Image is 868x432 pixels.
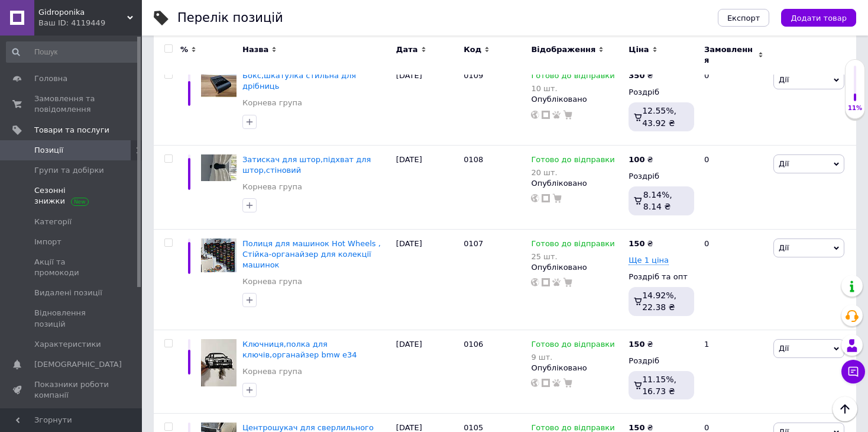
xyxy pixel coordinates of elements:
div: Опубліковано [531,363,623,373]
span: 11.15%, 16.73 ₴ [642,375,676,396]
div: Роздріб [629,171,694,182]
span: Дії [779,344,789,353]
span: Ціна [629,44,649,55]
button: Наверх [833,396,857,421]
div: 25 шт. [531,252,614,261]
button: Експорт [718,9,770,27]
div: 20 шт. [531,168,614,177]
span: 0106 [464,340,483,349]
div: 11% [846,104,864,112]
span: Характеристики [34,339,101,350]
div: 1 [697,330,770,414]
span: Відображення [531,44,595,55]
span: 0108 [464,155,483,164]
div: [DATE] [393,62,461,146]
div: 9 шт. [531,353,614,362]
span: Видалені позиції [34,288,102,298]
a: Корнева група [242,366,302,377]
span: Імпорт [34,237,61,247]
span: Замовлення [704,44,755,66]
button: Додати товар [781,9,856,27]
span: Експорт [727,14,760,22]
span: Додати товар [791,14,847,22]
div: ₴ [629,70,653,81]
img: Полка для машинок Hot Wheels, Стойка-органайзер для коллекции машинок [201,238,237,272]
span: Готово до відправки [531,239,614,252]
a: Затискач для штор,підхват для штор,стіновий [242,155,371,175]
div: Роздріб [629,356,694,366]
div: ₴ [629,154,653,165]
div: 0 [697,145,770,229]
div: Роздріб [629,87,694,98]
span: Позиції [34,145,63,156]
span: Показники роботи компанії [34,379,109,401]
div: [DATE] [393,229,461,330]
span: Категорії [34,217,72,227]
button: Чат з покупцем [841,360,865,383]
span: Готово до відправки [531,340,614,352]
div: Ваш ID: 4119449 [38,18,142,28]
span: Gidroponika [38,7,127,18]
span: Головна [34,73,67,84]
b: 150 [629,239,644,248]
img: Бокс,ушка стильная для мелочей [201,70,237,97]
span: Дії [779,159,789,168]
span: 14.92%, 22.38 ₴ [642,291,676,312]
div: 10 шт. [531,84,614,93]
span: Групи та добірки [34,165,104,176]
span: Замовлення та повідомлення [34,94,109,115]
span: Акції та промокоди [34,257,109,278]
div: [DATE] [393,330,461,414]
span: Ще 1 ціна [629,256,669,265]
div: 0 [697,229,770,330]
img: Ключница,полка для ключей bmw e34 [201,339,237,386]
span: Готово до відправки [531,71,614,83]
b: 100 [629,155,644,164]
span: Товари та послуги [34,125,109,136]
a: Центрошукач для сверлильного [242,423,374,432]
span: Дата [396,44,418,55]
a: Полиця для машинок Hot Wheels , Стійка-органайзер для колекції машинок [242,239,381,269]
b: 350 [629,71,644,80]
span: Готово до відправки [531,155,614,167]
span: Назва [242,44,268,55]
div: [DATE] [393,145,461,229]
span: Дії [779,243,789,252]
b: 150 [629,423,644,432]
a: Корнева група [242,276,302,287]
span: Дії [779,75,789,84]
span: 0107 [464,239,483,248]
div: Опубліковано [531,94,623,105]
span: Відновлення позицій [34,308,109,329]
img: Зажим для штор, подхват для штор,стеновый [201,154,237,181]
a: Ключниця,полка для ключів,органайзер bmw e34 [242,340,357,359]
b: 150 [629,340,644,349]
div: ₴ [629,238,653,249]
span: 12.55%, 43.92 ₴ [642,106,676,127]
span: 0105 [464,423,483,432]
div: Роздріб та опт [629,272,694,282]
div: Опубліковано [531,178,623,189]
span: Сезонні знижки [34,185,109,207]
span: Код [464,44,481,55]
span: [DEMOGRAPHIC_DATA] [34,359,122,370]
span: 0109 [464,71,483,80]
div: Перелік позицій [177,12,283,24]
span: 8.14%, 8.14 ₴ [643,190,672,211]
div: Опубліковано [531,262,623,273]
input: Пошук [6,41,140,63]
div: 0 [697,62,770,146]
div: ₴ [629,339,653,350]
a: Корнева група [242,182,302,192]
span: % [180,44,188,55]
a: Корнева група [242,98,302,108]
